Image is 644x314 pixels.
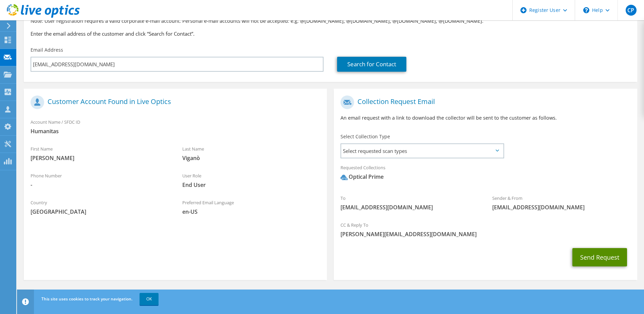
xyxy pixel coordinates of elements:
label: Select Collection Type [341,133,390,140]
a: OK [140,293,159,305]
span: Humanitas [31,127,320,135]
span: Select requested scan types [341,144,503,158]
span: [PERSON_NAME][EMAIL_ADDRESS][DOMAIN_NAME] [341,230,630,238]
label: Email Address [31,47,63,53]
h3: Enter the email address of the customer and click “Search for Contact”. [31,30,630,37]
span: [PERSON_NAME] [31,154,169,162]
div: Sender & From [485,191,637,214]
h1: Collection Request Email [341,95,627,109]
div: Requested Collections [334,160,637,188]
span: [GEOGRAPHIC_DATA] [31,208,169,215]
svg: \n [583,7,589,13]
span: en-US [182,208,320,215]
p: Note: User registration requires a valid corporate e-mail account. Personal e-mail accounts will ... [31,17,630,25]
div: Preferred Email Language [176,195,327,219]
div: Last Name [176,142,327,165]
div: Phone Number [24,169,176,192]
span: Viganò [182,154,320,162]
button: Send Request [572,248,627,266]
div: Account Name / SFDC ID [24,115,327,138]
span: [EMAIL_ADDRESS][DOMAIN_NAME] [341,204,479,211]
div: Country [24,195,176,219]
span: CP [626,5,637,16]
div: Optical Prime [341,173,384,181]
div: First Name [24,142,176,165]
div: CC & Reply To [334,218,637,241]
div: User Role [176,169,327,192]
span: - [31,181,169,189]
span: This site uses cookies to track your navigation. [41,296,132,302]
span: End User [182,181,320,189]
a: Search for Contact [337,57,406,72]
span: [EMAIL_ADDRESS][DOMAIN_NAME] [492,204,630,211]
h1: Customer Account Found in Live Optics [31,95,317,109]
div: To [334,191,485,214]
p: An email request with a link to download the collector will be sent to the customer as follows. [341,114,630,122]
